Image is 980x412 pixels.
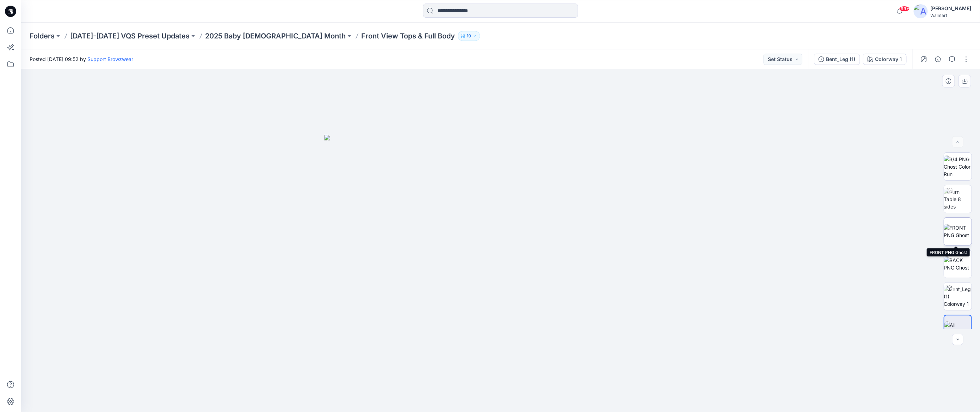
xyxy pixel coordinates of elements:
div: [PERSON_NAME] [930,4,971,13]
a: Support Browzwear [87,56,133,62]
a: [DATE]-[DATE] VQS Preset Updates [70,31,190,41]
img: BACK PNG Ghost [944,256,971,271]
button: Details [932,54,943,65]
div: Bent_Leg (1) [826,55,855,63]
p: 10 [467,32,471,40]
a: 2025 Baby [DEMOGRAPHIC_DATA] Month [205,31,346,41]
span: Posted [DATE] 09:52 by [30,55,133,63]
button: Bent_Leg (1) [814,54,860,65]
div: Colorway 1 [875,55,902,63]
img: All colorways [944,321,971,336]
img: 3/4 PNG Ghost Color Run [944,156,971,178]
div: Walmart [930,13,971,18]
a: Folders [30,31,55,41]
img: Turn Table 8 sides [944,188,971,210]
img: FRONT PNG Ghost [944,224,971,239]
p: Front View Tops & Full Body [361,31,455,41]
button: 10 [458,31,480,41]
span: 99+ [899,6,910,12]
img: Bent_Leg (1) Colorway 1 [944,285,971,308]
img: avatar [913,4,927,18]
img: eyJhbGciOiJIUzI1NiIsImtpZCI6IjAiLCJzbHQiOiJzZXMiLCJ0eXAiOiJKV1QifQ.eyJkYXRhIjp7InR5cGUiOiJzdG9yYW... [324,135,677,412]
button: Colorway 1 [863,54,906,65]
